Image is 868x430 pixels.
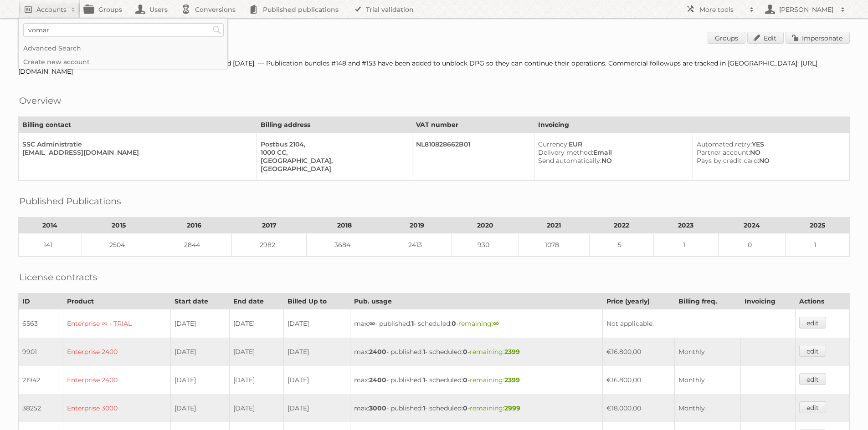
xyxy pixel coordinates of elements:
td: NL810828662B01 [412,133,534,181]
a: Edit [747,32,784,44]
td: [DATE] [284,338,350,366]
td: [DATE] [284,394,350,422]
td: Monthly [675,366,740,394]
td: 38252 [19,394,63,422]
td: 1078 [519,233,589,257]
span: Partner account: [697,148,750,157]
h2: More tools [699,5,745,14]
strong: 0 [463,348,467,356]
th: Invoicing [534,117,849,133]
span: Automated retry: [697,140,752,148]
th: Price (yearly) [602,293,675,309]
div: EUR [538,140,685,148]
td: 6563 [19,309,63,338]
div: [GEOGRAPHIC_DATA] [261,165,405,173]
td: 2982 [232,233,307,257]
span: remaining: [458,319,499,328]
a: Groups [708,32,745,44]
div: SSC Administratie [22,140,249,148]
td: 9901 [19,338,63,366]
th: ID [19,293,63,309]
th: Billing contact [19,117,257,133]
span: remaining: [470,404,520,412]
td: [DATE] [171,338,230,366]
span: Currency: [538,140,569,148]
strong: 0 [463,404,467,412]
div: 1000 CC, [261,148,405,157]
div: [EMAIL_ADDRESS][DOMAIN_NAME] [22,148,249,157]
td: [DATE] [230,366,284,394]
th: 2019 [382,218,452,233]
th: Invoicing [740,293,795,309]
a: Impersonate [786,32,850,44]
strong: ∞ [493,319,499,328]
a: edit [799,373,826,385]
td: 3684 [307,233,382,257]
td: [DATE] [171,366,230,394]
th: 2022 [589,218,653,233]
span: Send automatically: [538,157,601,165]
td: max: - published: - scheduled: - [350,366,602,394]
td: Enterprise ∞ - TRIAL [63,309,170,338]
div: This is a 6-months contract (87185) which renews every [DATE] and [DATE]. --- Publication bundles... [18,59,850,76]
a: edit [799,401,826,413]
td: Enterprise 3000 [63,394,170,422]
th: Billing freq. [675,293,740,309]
strong: 3000 [369,404,386,412]
div: NO [538,157,685,165]
th: 2021 [519,218,589,233]
td: €18.000,00 [602,394,675,422]
strong: 1 [423,404,425,412]
strong: 1 [411,319,414,328]
td: €16.800,00 [602,338,675,366]
td: €16.800,00 [602,366,675,394]
th: Actions [795,293,849,309]
strong: 0 [463,376,467,384]
td: 2844 [156,233,232,257]
div: Email [538,148,685,157]
h2: Accounts [36,5,67,14]
a: edit [799,317,826,329]
h2: [PERSON_NAME] [777,5,836,14]
th: End date [230,293,284,309]
strong: 2399 [504,376,520,384]
strong: 2400 [369,348,386,356]
a: Advanced Search [19,41,227,55]
strong: 1 [423,376,425,384]
td: max: - published: - scheduled: - [350,309,602,338]
td: [DATE] [284,309,350,338]
th: 2020 [452,218,519,233]
strong: 2400 [369,376,386,384]
h2: Published Publications [19,194,121,208]
th: Product [63,293,170,309]
td: Monthly [675,338,740,366]
th: 2024 [718,218,785,233]
a: edit [799,345,826,357]
th: 2015 [82,218,156,233]
th: Billed Up to [284,293,350,309]
th: 2018 [307,218,382,233]
td: [DATE] [230,338,284,366]
td: 21942 [19,366,63,394]
th: Start date [171,293,230,309]
h1: Account 3562: DPG Media B.V. [18,32,850,46]
td: [DATE] [284,366,350,394]
td: 1 [785,233,849,257]
div: NO [697,148,842,157]
td: [DATE] [171,309,230,338]
td: Enterprise 2400 [63,338,170,366]
td: [DATE] [171,394,230,422]
div: [GEOGRAPHIC_DATA], [261,157,405,165]
th: 2023 [654,218,718,233]
td: Monthly [675,394,740,422]
div: Postbus 2104, [261,140,405,148]
td: Enterprise 2400 [63,366,170,394]
h2: Overview [19,94,61,107]
td: [DATE] [230,309,284,338]
span: Delivery method: [538,148,593,157]
div: NO [697,157,842,165]
td: 5 [589,233,653,257]
th: Pub. usage [350,293,602,309]
th: 2017 [232,218,307,233]
input: Search [210,23,224,37]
